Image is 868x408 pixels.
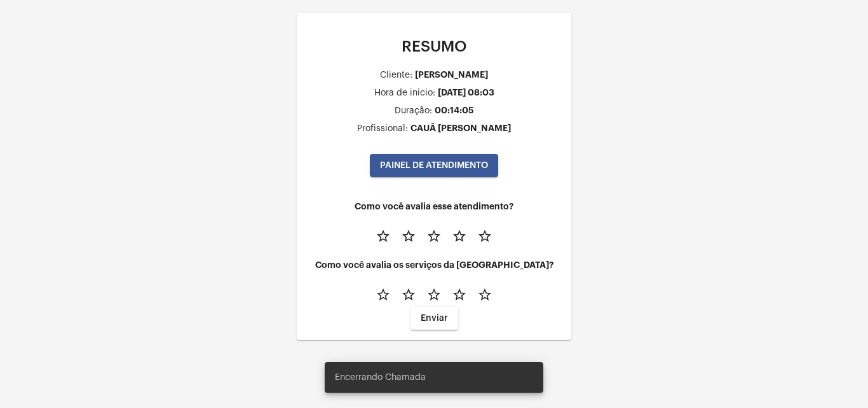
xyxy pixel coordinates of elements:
div: [PERSON_NAME] [415,70,488,80]
div: Profissional: [357,124,408,134]
mat-icon: star_border [477,229,492,244]
h4: Como você avalia esse atendimento? [307,202,561,211]
span: Enviar [421,314,448,323]
div: Duração: [395,106,432,116]
span: Encerrando Chamada [335,371,426,384]
h4: Como você avalia os serviços da [GEOGRAPHIC_DATA]? [307,260,561,270]
mat-icon: star_border [401,229,416,244]
p: RESUMO [307,38,561,55]
div: Hora de inicio: [374,88,435,98]
div: 00:14:05 [435,106,474,115]
button: Enviar [410,307,458,330]
div: [DATE] 08:03 [438,88,494,97]
mat-icon: star_border [426,287,442,302]
div: CAUÃ [PERSON_NAME] [410,123,511,133]
button: PAINEL DE ATENDIMENTO [370,154,498,177]
span: PAINEL DE ATENDIMENTO [380,161,488,170]
mat-icon: star_border [376,229,391,244]
mat-icon: star_border [426,229,442,244]
mat-icon: star_border [376,287,391,302]
div: Cliente: [380,71,412,80]
mat-icon: star_border [477,287,492,302]
mat-icon: star_border [452,287,467,302]
mat-icon: star_border [401,287,416,302]
mat-icon: star_border [452,229,467,244]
